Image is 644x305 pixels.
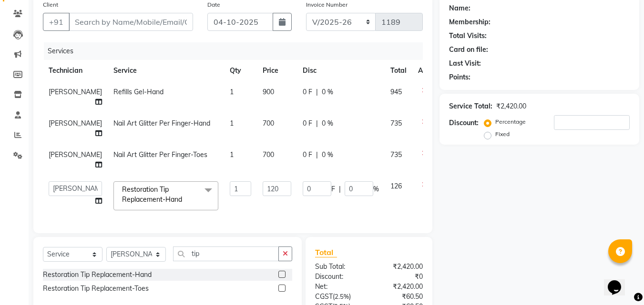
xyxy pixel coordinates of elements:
th: Service [108,60,224,81]
th: Action [412,60,444,81]
div: Restoration Tip Replacement-Hand [43,270,152,280]
label: Date [207,0,220,9]
div: Membership: [449,17,491,27]
span: Refills Gel-Hand [113,88,164,96]
label: Invoice Number [306,0,348,9]
input: Search or Scan [173,246,279,261]
th: Disc [297,60,385,81]
span: [PERSON_NAME] [49,119,102,128]
span: Nail Art Glitter Per Finger-Toes [113,150,207,159]
div: Total Visits: [449,31,487,41]
span: | [339,184,341,194]
span: 1 [230,88,234,96]
button: +91 [43,13,70,31]
span: 0 F [303,87,312,97]
div: ₹60.50 [369,292,430,302]
span: Total [315,247,337,257]
span: 0 % [322,87,333,97]
span: 126 [390,182,402,190]
div: Last Visit: [449,59,481,69]
span: | [316,87,318,97]
label: Client [43,0,58,9]
span: [PERSON_NAME] [49,88,102,96]
iframe: chat widget [604,267,634,295]
span: 1 [230,150,234,159]
span: Restoration Tip Replacement-Hand [122,185,182,204]
span: Nail Art Glitter Per Finger-Hand [113,119,210,128]
span: 0 % [322,118,333,128]
span: 700 [263,119,274,128]
span: % [373,184,379,194]
div: ₹0 [369,272,430,282]
span: 735 [390,150,402,159]
div: Name: [449,3,470,13]
span: 0 F [303,150,312,160]
div: Discount: [449,118,479,128]
span: [PERSON_NAME] [49,150,102,159]
div: Services [44,42,430,60]
span: 0 F [303,118,312,128]
label: Percentage [495,118,526,126]
span: | [316,118,318,128]
div: Points: [449,72,470,82]
a: x [182,195,186,204]
span: 2.5% [335,293,349,300]
div: Discount: [308,272,369,282]
div: ( ) [308,292,369,302]
span: 735 [390,119,402,128]
span: 0 % [322,150,333,160]
span: F [331,184,335,194]
div: Net: [308,282,369,292]
th: Total [385,60,412,81]
span: | [316,150,318,160]
span: CGST [315,292,333,301]
span: 945 [390,88,402,96]
div: ₹2,420.00 [369,282,430,292]
label: Fixed [495,130,510,138]
div: Sub Total: [308,262,369,272]
span: 900 [263,88,274,96]
div: Card on file: [449,45,488,55]
div: Service Total: [449,101,492,111]
span: 700 [263,150,274,159]
div: ₹2,420.00 [369,262,430,272]
span: 1 [230,119,234,128]
input: Search by Name/Mobile/Email/Code [69,13,193,31]
th: Qty [224,60,257,81]
th: Price [257,60,297,81]
th: Technician [43,60,108,81]
div: ₹2,420.00 [496,101,526,111]
div: Restoration Tip Replacement-Toes [43,284,149,294]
